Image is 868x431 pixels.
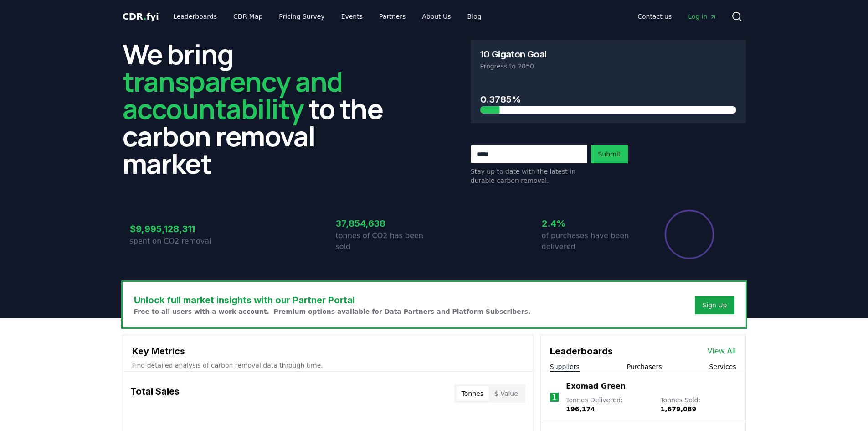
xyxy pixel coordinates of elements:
div: Percentage of sales delivered [664,209,715,260]
span: . [143,11,146,22]
p: Tonnes Delivered : [566,395,651,414]
p: Progress to 2050 [480,62,736,71]
p: Find detailed analysis of carbon removal data through time. [132,361,524,370]
span: 1,679,089 [660,405,696,413]
button: Sign Up [695,296,734,314]
button: Suppliers [550,362,580,371]
h3: 37,854,638 [336,217,434,230]
h3: Total Sales [130,384,180,403]
h2: We bring to the carbon removal market [123,40,398,177]
nav: Main [630,8,724,25]
a: Sign Up [702,301,727,310]
nav: Main [166,8,488,25]
a: Contact us [630,8,679,25]
span: CDR fyi [123,11,159,22]
h3: 2.4% [542,217,640,230]
a: Log in [681,8,724,25]
p: spent on CO2 removal [130,236,228,247]
a: About Us [415,8,458,25]
button: Purchasers [627,362,662,371]
button: Tonnes [456,386,489,401]
a: CDR.fyi [123,10,159,23]
h3: Key Metrics [132,344,524,358]
h3: Unlock full market insights with our Partner Portal [134,293,531,307]
h3: 0.3785% [480,93,736,106]
h3: 10 Gigaton Goal [480,50,547,59]
p: Stay up to date with the latest in durable carbon removal. [471,167,587,185]
span: Log in [688,12,716,21]
span: transparency and accountability [123,62,343,127]
h3: $9,995,128,311 [130,222,228,236]
a: CDR Map [226,8,270,25]
h3: Leaderboards [550,344,613,358]
p: 1 [552,392,556,403]
a: Pricing Survey [272,8,332,25]
a: Leaderboards [166,8,224,25]
p: Tonnes Sold : [660,395,736,414]
a: Exomad Green [566,381,626,392]
span: 196,174 [566,405,595,413]
button: $ Value [489,386,524,401]
button: Submit [591,145,628,163]
p: tonnes of CO2 has been sold [336,230,434,252]
button: Services [709,362,736,371]
a: Events [334,8,370,25]
a: Partners [372,8,413,25]
p: Free to all users with a work account. Premium options available for Data Partners and Platform S... [134,307,531,316]
a: View All [708,346,736,357]
p: of purchases have been delivered [542,230,640,252]
a: Blog [460,8,489,25]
